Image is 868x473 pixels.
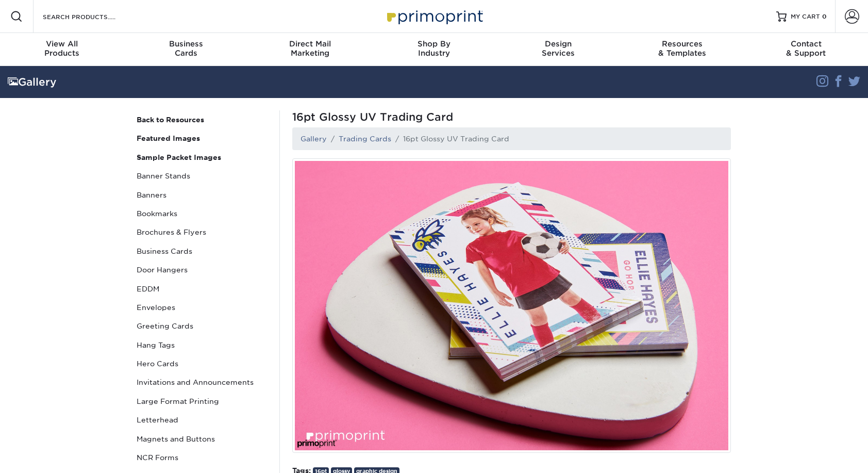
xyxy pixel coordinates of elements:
a: Contact& Support [744,33,868,66]
a: Gallery [301,135,327,143]
div: Services [496,39,620,58]
a: Shop ByIndustry [372,33,496,66]
span: 0 [822,13,827,20]
span: MY CART [791,12,820,21]
a: Banners [132,186,272,204]
img: 16pt trading card. Athlete, team, event hand out, team building [292,158,731,453]
div: Marketing [248,39,372,58]
strong: Sample Packet Images [137,153,221,161]
a: EDDM [132,280,272,298]
img: Primoprint [382,5,486,27]
a: Banner Stands [132,167,272,185]
a: Featured Images [132,129,272,148]
a: Business Cards [132,242,272,260]
a: Trading Cards [339,135,391,143]
a: Direct MailMarketing [248,33,372,66]
a: Envelopes [132,298,272,317]
a: NCR Forms [132,448,272,467]
div: & Support [744,39,868,58]
a: Back to Resources [132,110,272,129]
a: Invitations and Announcements [132,373,272,392]
a: Letterhead [132,411,272,429]
span: Contact [744,39,868,48]
span: Design [496,39,620,48]
strong: Featured Images [137,134,200,142]
div: Cards [124,39,248,58]
a: Large Format Printing [132,392,272,411]
span: Direct Mail [248,39,372,48]
input: SEARCH PRODUCTS..... [42,10,142,23]
a: Hero Cards [132,354,272,373]
span: Resources [620,39,744,48]
a: DesignServices [496,33,620,66]
a: Greeting Cards [132,317,272,335]
a: Hang Tags [132,336,272,354]
div: & Templates [620,39,744,58]
a: Resources& Templates [620,33,744,66]
span: Shop By [372,39,496,48]
a: Magnets and Buttons [132,430,272,448]
a: BusinessCards [124,33,248,66]
span: 16pt Glossy UV Trading Card [292,110,731,123]
a: Bookmarks [132,204,272,223]
div: Industry [372,39,496,58]
li: 16pt Glossy UV Trading Card [391,134,509,144]
a: Brochures & Flyers [132,223,272,241]
a: Door Hangers [132,260,272,279]
span: Business [124,39,248,48]
a: Sample Packet Images [132,148,272,167]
